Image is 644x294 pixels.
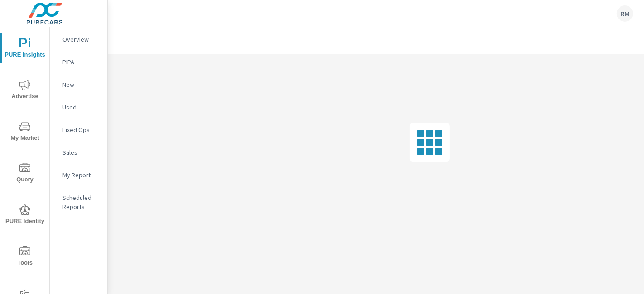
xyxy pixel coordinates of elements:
[62,35,100,44] p: Overview
[50,100,107,114] div: Used
[3,80,47,102] span: Advertise
[50,191,107,213] div: Scheduled Reports
[3,38,47,60] span: PURE Insights
[50,33,107,46] div: Overview
[50,55,107,69] div: PIPA
[3,121,47,143] span: My Market
[3,246,47,268] span: Tools
[62,171,100,180] p: My Report
[62,148,100,157] p: Sales
[3,204,47,227] span: PURE Identity
[50,146,107,159] div: Sales
[617,5,633,22] div: RM
[50,123,107,137] div: Fixed Ops
[3,163,47,185] span: Query
[50,78,107,91] div: New
[62,103,100,112] p: Used
[62,57,100,66] p: PIPA
[62,193,100,211] p: Scheduled Reports
[50,168,107,182] div: My Report
[62,80,100,89] p: New
[62,125,100,134] p: Fixed Ops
